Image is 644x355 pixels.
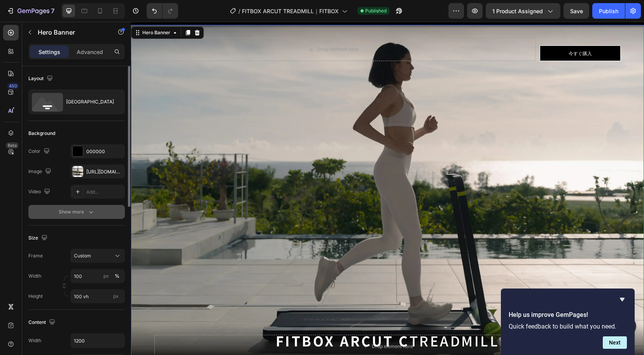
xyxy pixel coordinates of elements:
[70,269,125,283] input: px%
[238,7,240,15] span: /
[70,249,125,263] button: Custom
[7,83,19,89] div: 450
[409,24,490,39] button: 今すぐ購入
[28,273,41,280] label: Width
[618,295,627,304] button: Hide survey
[28,73,54,84] div: Layout
[38,48,60,56] p: Settings
[38,28,104,37] p: Hero Banner
[28,187,52,197] div: Video
[563,3,589,19] button: Save
[592,3,625,19] button: Publish
[28,130,55,137] div: Background
[28,146,51,157] div: Color
[28,205,125,219] button: Show more
[103,273,109,280] div: px
[86,148,123,155] div: 000000
[66,93,114,111] div: [GEOGRAPHIC_DATA]
[28,337,41,344] div: Width
[28,166,53,177] div: Image
[101,271,111,281] button: %
[509,295,627,349] div: Help us improve GemPages!
[70,289,125,303] input: px
[599,7,618,15] div: Publish
[437,27,461,36] div: 今すぐ購入
[570,8,583,14] span: Save
[131,22,644,355] iframe: Design area
[603,336,627,349] button: Next question
[509,310,627,320] h2: Help us improve GemPages!
[147,3,178,19] div: Undo/Redo
[242,7,339,15] span: FITBOX ARCUT TREADMILL｜FITBOX
[113,293,119,299] span: px
[77,48,103,56] p: Advanced
[71,334,124,348] input: Auto
[86,168,123,175] div: [URL][DOMAIN_NAME]
[59,208,95,216] div: Show more
[28,233,49,243] div: Size
[112,271,122,281] button: px
[509,323,627,330] p: Quick feedback to build what you need.
[51,6,54,16] p: 7
[3,3,58,19] button: 7
[10,7,41,14] div: Hero Banner
[6,142,19,149] div: Beta
[28,252,43,259] label: Frame
[28,293,43,300] label: Height
[145,309,278,329] strong: FITBOX ARCUT C
[365,7,387,14] span: Published
[486,3,560,19] button: 1 product assigned
[86,189,123,196] div: Add...
[28,317,57,328] div: Content
[74,252,91,259] span: Custom
[492,7,543,15] span: 1 product assigned
[115,273,119,280] div: %
[186,24,227,31] div: Drop element here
